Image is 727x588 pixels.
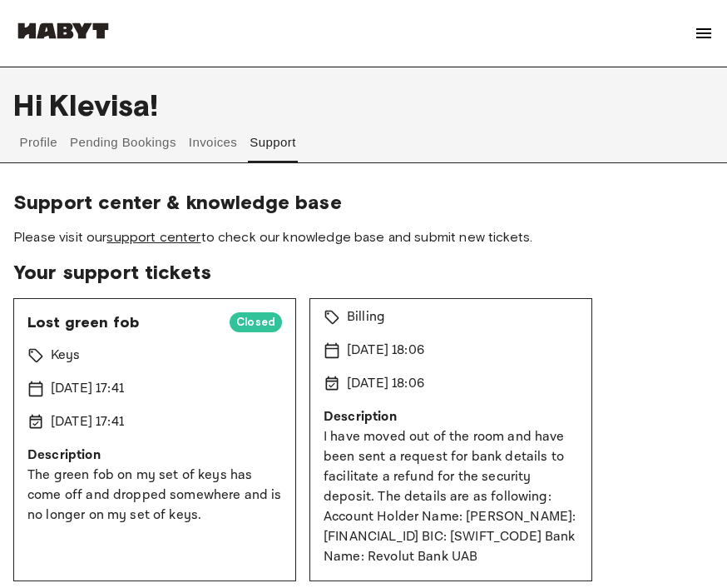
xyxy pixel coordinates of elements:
[186,122,239,162] button: Invoices
[13,87,49,122] span: Hi
[324,407,578,427] p: Description
[13,260,714,285] span: Your support tickets
[324,427,578,567] p: I have moved out of the room and have been sent a request for bank details to facilitate a refund...
[13,22,113,39] img: Habyt
[27,446,282,466] p: Description
[13,122,714,162] div: user profile tabs
[51,346,81,366] p: Keys
[17,122,60,162] button: Profile
[27,312,216,332] span: Lost green fob
[51,412,124,432] p: [DATE] 17:41
[13,228,714,247] span: Please visit our to check our knowledge base and submit new tickets.
[68,122,179,162] button: Pending Bookings
[347,374,424,394] p: [DATE] 18:06
[347,307,385,327] p: Billing
[347,341,424,361] p: [DATE] 18:06
[51,379,124,399] p: [DATE] 17:41
[106,229,200,245] a: support center
[49,87,158,122] span: Klevisa !
[27,466,282,526] p: The green fob on my set of keys has come off and dropped somewhere and is no longer on my set of ...
[230,314,282,331] span: Closed
[248,122,299,162] button: Support
[13,190,714,215] span: Support center & knowledge base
